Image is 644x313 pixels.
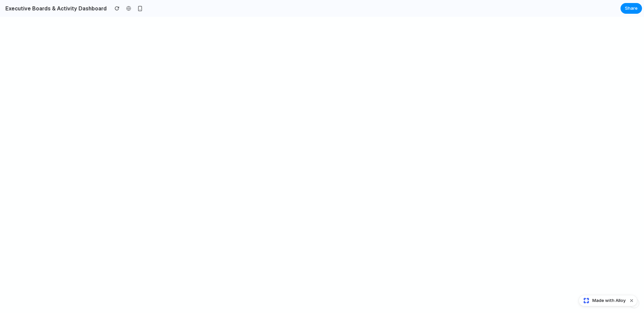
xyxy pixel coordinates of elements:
[628,297,636,305] button: Dismiss watermark
[621,3,642,14] button: Share
[592,297,626,304] span: Made with Alloy
[579,297,626,304] a: Made with Alloy
[3,4,107,12] h2: Executive Boards & Activity Dashboard
[625,5,638,12] span: Share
